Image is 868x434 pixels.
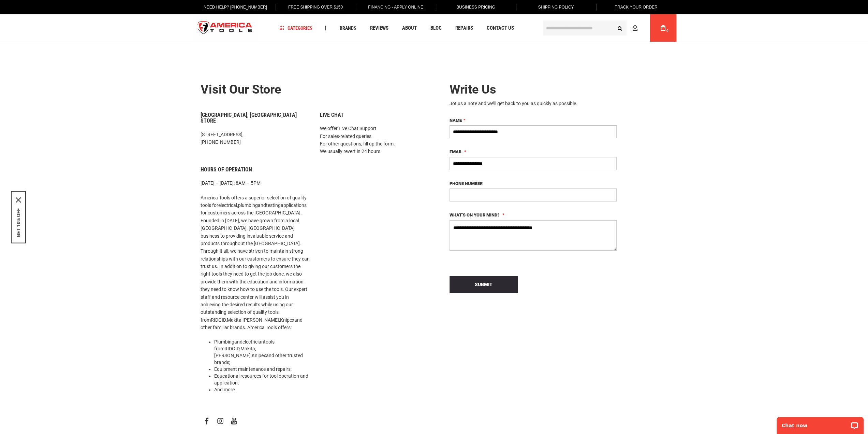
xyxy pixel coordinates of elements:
[16,197,21,202] svg: close icon
[214,338,310,366] li: and tools from , , , and other trusted brands;
[336,24,359,33] a: Brands
[450,181,483,186] span: Phone Number
[486,26,514,31] span: Contact Us
[201,179,310,187] p: [DATE] – [DATE]: 8AM – 5PM
[450,100,617,107] div: Jot us a note and we’ll get back to you as quickly as possible.
[614,22,627,34] button: Search
[214,366,291,372] a: Equipment maintenance and repairs
[450,82,496,97] span: Write Us
[192,15,258,41] img: America Tools
[450,118,462,123] span: Name
[201,131,310,146] p: [STREET_ADDRESS], [PHONE_NUMBER]
[280,317,294,323] a: Knipex
[483,24,517,33] a: Contact Us
[339,26,356,30] span: Brands
[201,112,310,124] h6: [GEOGRAPHIC_DATA], [GEOGRAPHIC_DATA] Store
[242,317,279,323] a: [PERSON_NAME]
[224,346,239,351] a: RIDGID
[475,282,492,287] span: Submit
[450,149,462,154] span: Email
[214,339,234,345] a: Plumbing
[16,208,21,237] button: GET 10% OFF
[276,24,315,33] a: Categories
[452,24,476,33] a: Repairs
[450,276,518,293] button: Submit
[242,339,264,345] a: electrician
[320,112,429,118] h6: Live Chat
[252,353,266,358] a: Knipex
[201,194,310,332] p: America Tools offers a superior selection of quality tools for , and applications for customers a...
[227,317,241,323] a: Makita
[201,167,310,173] h6: Hours of Operation
[211,317,226,323] a: RIDGID
[279,26,312,30] span: Categories
[430,26,441,31] span: Blog
[402,26,416,31] span: About
[367,24,391,33] a: Reviews
[201,83,429,97] h2: Visit our store
[450,212,500,218] span: What’s on your mind?
[238,202,258,208] a: plumbing
[427,24,444,33] a: Blog
[240,346,255,351] a: Makita
[16,197,21,202] button: Close
[320,125,429,155] p: We offer Live Chat Support For sales-related queries For other questions, fill up the form. We us...
[266,202,281,208] a: testing
[666,29,668,33] span: 0
[214,373,310,386] li: Educational resources for tool operation and application;
[455,26,473,31] span: Repairs
[657,14,670,42] a: 0
[214,366,310,373] li: ;
[370,26,388,31] span: Reviews
[218,202,237,208] a: electrical
[214,353,251,358] a: [PERSON_NAME]
[214,386,310,393] li: And more.
[399,24,420,33] a: About
[192,15,258,41] a: store logo
[772,412,868,434] iframe: LiveChat chat widget
[538,5,574,10] span: Shipping Policy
